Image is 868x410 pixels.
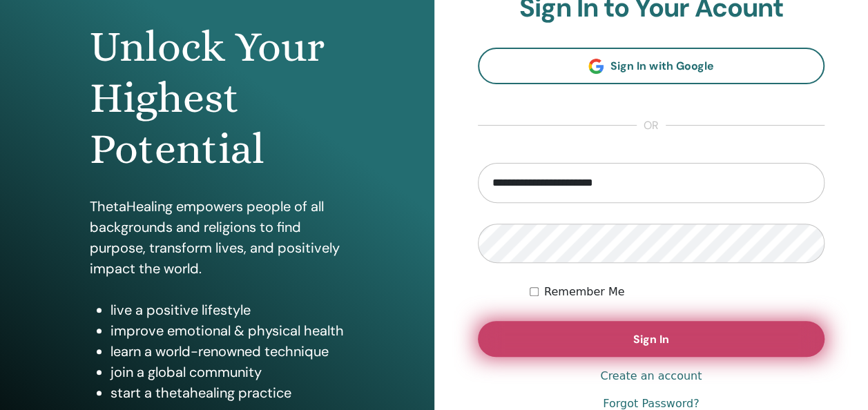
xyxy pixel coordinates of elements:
[478,48,825,84] a: Sign In with Google
[90,21,345,175] h1: Unlock Your Highest Potential
[110,341,345,362] li: learn a world-renowned technique
[637,117,666,134] span: or
[90,196,345,279] p: ThetaHealing empowers people of all backgrounds and religions to find purpose, transform lives, a...
[110,300,345,320] li: live a positive lifestyle
[110,382,345,403] li: start a thetahealing practice
[600,368,702,384] a: Create an account
[530,284,824,300] div: Keep me authenticated indefinitely or until I manually logout
[110,320,345,341] li: improve emotional & physical health
[610,59,713,73] span: Sign In with Google
[110,362,345,382] li: join a global community
[633,332,669,346] span: Sign In
[544,284,625,300] label: Remember Me
[478,321,825,357] button: Sign In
